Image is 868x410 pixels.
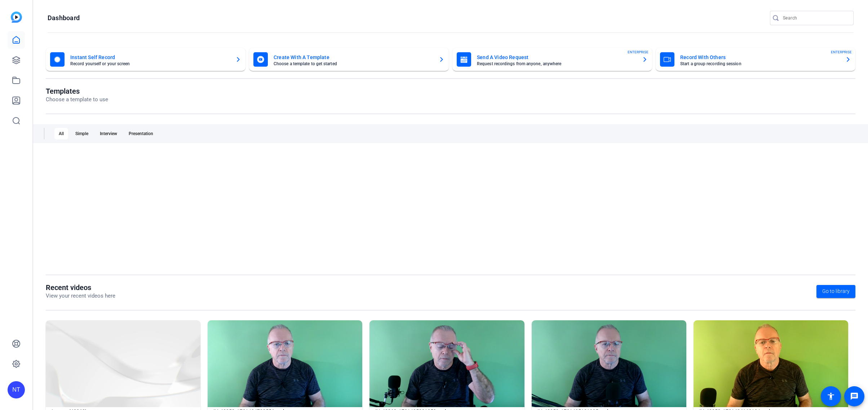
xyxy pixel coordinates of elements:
[694,320,848,407] img: IV_43058_1731424163134_webcam
[274,53,433,62] mat-card-title: Create With A Template
[11,12,22,23] img: blue-gradient.svg
[46,95,108,104] p: Choose a template to use
[680,53,840,62] mat-card-title: Record With Others
[822,288,850,295] span: Go to library
[783,14,848,22] input: Search
[124,128,158,139] div: Presentation
[816,285,855,298] a: Go to library
[8,381,25,398] div: NT
[452,48,652,71] button: Send A Video RequestRequest recordings from anyone, anywhereENTERPRISE
[249,48,449,71] button: Create With A TemplateChoose a template to get started
[46,320,200,407] img: Instant (43060)
[532,320,686,407] img: IV_43059_1731425121905_webcam
[831,49,852,55] span: ENTERPRISE
[369,320,524,407] img: IV_43060_1731425231359_webcam
[70,62,230,66] mat-card-subtitle: Record yourself or your screen
[46,283,115,292] h1: Recent videos
[477,53,636,62] mat-card-title: Send A Video Request
[274,62,433,66] mat-card-subtitle: Choose a template to get started
[850,392,859,401] mat-icon: message
[656,48,855,71] button: Record With OthersStart a group recording sessionENTERPRISE
[46,87,108,95] h1: Templates
[46,48,245,71] button: Instant Self RecordRecord yourself or your screen
[70,53,230,62] mat-card-title: Instant Self Record
[48,14,80,22] h1: Dashboard
[477,62,636,66] mat-card-subtitle: Request recordings from anyone, anywhere
[96,128,121,139] div: Interview
[54,128,68,139] div: All
[71,128,93,139] div: Simple
[208,320,362,407] img: IV_43058_1731424788556_webcam
[827,392,835,401] mat-icon: accessibility
[628,49,648,55] span: ENTERPRISE
[46,292,115,300] p: View your recent videos here
[680,62,840,66] mat-card-subtitle: Start a group recording session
